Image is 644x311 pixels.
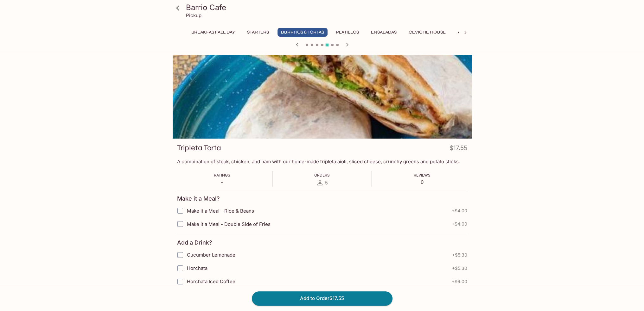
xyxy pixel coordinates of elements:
[188,28,239,37] button: Breakfast ALL DAY
[186,12,201,18] p: Pickup
[452,221,467,227] span: + $4.00
[214,179,230,185] p: -
[333,28,362,37] button: Platillos
[277,28,328,37] button: Burritos & Tortas
[325,180,328,186] span: 5
[252,291,392,305] button: Add to Order$17.55
[177,195,220,202] h4: Make it a Meal?
[452,208,467,213] span: + $4.00
[405,28,449,37] button: Ceviche House
[414,179,430,185] p: 0
[214,173,230,177] span: Ratings
[414,173,430,177] span: Reviews
[367,28,400,37] button: Ensaladas
[450,143,467,155] h4: $17.55
[187,221,271,227] span: Make it a Meal - Double Side of Fries
[186,3,469,12] h3: Barrio Cafe
[452,266,467,271] span: + $5.30
[177,159,467,165] p: A combination of steak, chicken, and ham with our home-made tripleta aioli, sliced cheese, crunch...
[452,279,467,284] span: + $6.00
[452,252,467,258] span: + $5.30
[187,265,207,271] span: Horchata
[187,278,235,284] span: Horchata Iced Coffee
[314,173,330,177] span: Orders
[187,252,235,258] span: Cucumber Lemonade
[454,28,485,37] button: Ala Carte
[187,208,254,214] span: Make it a Meal - Rice & Beans
[177,239,212,246] h4: Add a Drink?
[173,55,472,139] div: Tripleta Torta
[244,28,272,37] button: Starters
[177,143,221,153] h3: Tripleta Torta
